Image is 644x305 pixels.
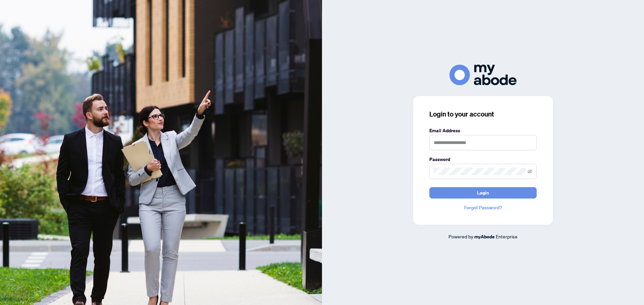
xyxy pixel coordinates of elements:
[449,65,517,85] img: ma-logo
[429,156,537,163] label: Password
[474,233,495,240] a: myAbode
[429,204,537,211] a: Forgot Password?
[448,233,473,239] span: Powered by
[477,187,489,198] span: Login
[528,169,532,174] span: eye-invisible
[429,127,537,134] label: Email Address
[429,187,537,199] button: Login
[496,233,518,239] span: Enterprise
[429,109,537,119] h3: Login to your account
